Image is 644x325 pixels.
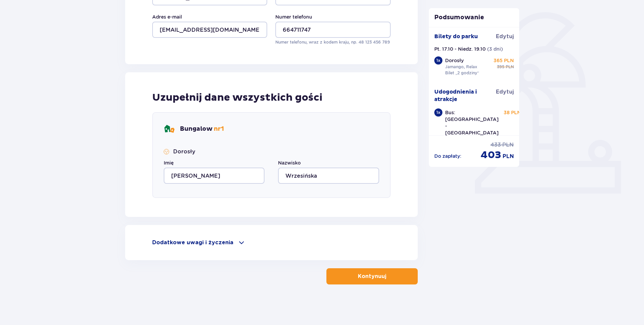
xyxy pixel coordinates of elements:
[434,88,496,103] p: Udogodnienia i atrakcje
[275,14,312,20] label: Numer telefonu
[275,39,390,45] p: Numer telefonu, wraz z kodem kraju, np. 48 ​123 ​456 ​789
[445,57,464,64] p: Dorosły
[214,125,224,133] span: nr 1
[487,46,503,52] p: ( 3 dni )
[173,148,195,155] p: Dorosły
[152,239,233,246] p: Dodatkowe uwagi i życzenia
[358,273,386,280] p: Kontynuuj
[278,159,301,166] label: Nazwisko
[496,33,514,40] span: Edytuj
[275,22,390,38] input: Numer telefonu
[434,33,478,40] p: Bilety do parku
[164,159,174,166] label: Imię
[152,14,182,20] label: Adres e-mail
[326,268,418,284] button: Kontynuuj
[434,108,442,117] div: 1 x
[445,70,479,76] p: Bilet „2 godziny”
[502,141,514,149] span: PLN
[152,22,267,38] input: Adres e-mail
[164,124,175,134] img: bungalows Icon
[278,168,379,184] input: Nazwisko
[164,149,169,154] img: Smile Icon
[429,14,520,22] p: Podsumowanie
[434,46,486,52] p: Pt. 17.10 - Niedz. 19.10
[497,64,504,70] span: 395
[496,88,514,96] span: Edytuj
[481,149,501,161] span: 403
[434,56,442,65] div: 1 x
[434,153,461,159] p: Do zapłaty :
[445,64,477,70] p: Jamango, Relax
[504,109,521,116] p: 38 PLN
[164,168,264,184] input: Imię
[506,64,514,70] span: PLN
[490,141,501,149] span: 433
[445,109,499,150] p: Bus: [GEOGRAPHIC_DATA] - [GEOGRAPHIC_DATA] - [GEOGRAPHIC_DATA]
[180,125,224,133] p: Bungalow
[152,91,322,104] p: Uzupełnij dane wszystkich gości
[503,153,514,160] span: PLN
[493,57,514,64] p: 365 PLN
